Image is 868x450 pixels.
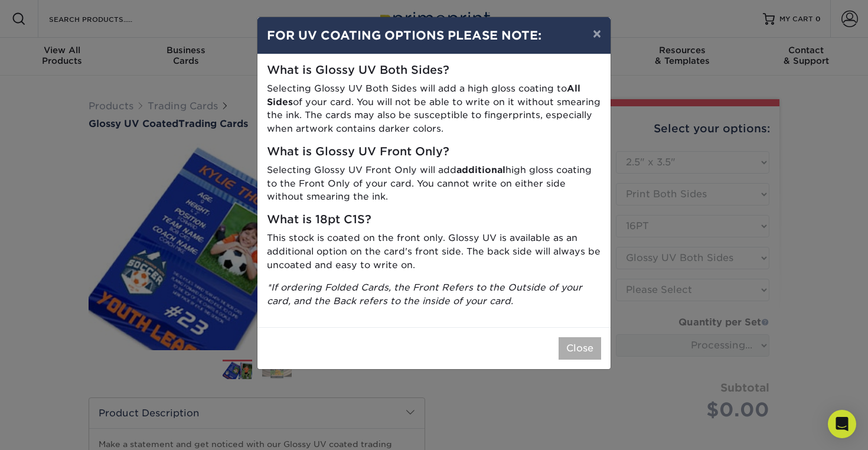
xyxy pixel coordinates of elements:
button: × [583,17,611,50]
strong: additional [456,164,505,175]
strong: All Sides [267,83,580,107]
p: This stock is coated on the front only. Glossy UV is available as an additional option on the car... [267,231,601,272]
p: Selecting Glossy UV Front Only will add high gloss coating to the Front Only of your card. You ca... [267,164,601,204]
div: Open Intercom Messenger [828,410,856,438]
h5: What is Glossy UV Both Sides? [267,64,601,77]
p: Selecting Glossy UV Both Sides will add a high gloss coating to of your card. You will not be abl... [267,82,601,136]
h5: What is Glossy UV Front Only? [267,145,601,159]
h4: FOR UV COATING OPTIONS PLEASE NOTE: [267,27,601,44]
i: *If ordering Folded Cards, the Front Refers to the Outside of your card, and the Back refers to t... [267,282,582,306]
button: Close [559,337,601,360]
h5: What is 18pt C1S? [267,213,601,227]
